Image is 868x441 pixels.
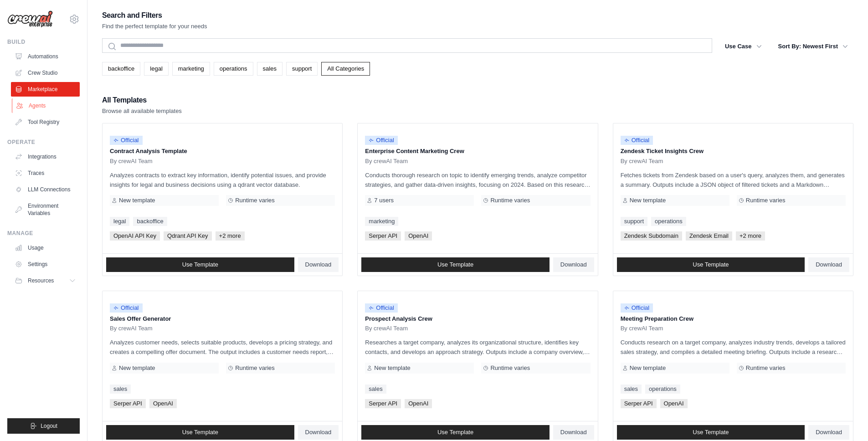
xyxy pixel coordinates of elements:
a: Crew Studio [11,66,80,80]
a: Environment Variables [11,199,80,220]
a: Usage [11,241,80,255]
span: New template [630,197,666,204]
a: Download [553,257,594,272]
span: Official [621,303,653,313]
img: Logo [7,10,53,28]
p: Analyzes contracts to extract key information, identify potential issues, and provide insights fo... [110,170,335,190]
span: Official [365,136,398,145]
span: OpenAI [149,399,177,408]
span: Zendesk Email [686,231,732,241]
a: Use Template [617,257,805,272]
a: sales [110,385,131,394]
a: marketing [365,217,398,226]
p: Find the perfect template for your needs [102,22,207,31]
a: Download [553,425,594,440]
span: Download [560,261,587,268]
span: Runtime varies [490,197,530,204]
button: Resources [11,273,80,288]
a: Tool Registry [11,115,80,129]
span: By crewAI Team [365,325,408,332]
a: Download [298,257,339,272]
span: OpenAI [405,231,432,241]
span: Official [365,303,398,313]
h2: All Templates [102,94,182,107]
a: sales [621,385,642,394]
span: Download [560,429,587,436]
span: Serper API [110,399,146,408]
a: operations [651,217,686,226]
p: Meeting Preparation Crew [621,314,846,323]
p: Sales Offer Generator [110,314,335,323]
span: Use Template [182,261,218,268]
a: Integrations [11,149,80,164]
a: Use Template [617,425,805,440]
a: Marketplace [11,82,80,97]
span: By crewAI Team [621,158,663,165]
span: 7 users [374,197,394,204]
p: Contract Analysis Template [110,147,335,156]
div: Manage [7,230,80,237]
a: legal [110,217,129,226]
span: Zendesk Subdomain [621,231,682,241]
span: Use Template [693,429,729,436]
h2: Search and Filters [102,9,207,22]
a: Use Template [361,425,550,440]
p: Browse all available templates [102,107,182,116]
span: By crewAI Team [110,158,153,165]
span: Download [816,429,842,436]
a: legal [144,62,168,76]
a: marketing [172,62,210,76]
a: Traces [11,166,80,180]
span: Logout [41,422,57,430]
span: Use Template [182,429,218,436]
p: Enterprise Content Marketing Crew [365,147,590,156]
span: Download [816,261,842,268]
p: Prospect Analysis Crew [365,314,590,323]
div: Operate [7,138,80,146]
span: Download [305,429,332,436]
a: Use Template [106,425,294,440]
span: Download [305,261,332,268]
div: Build [7,38,80,46]
p: Conducts thorough research on topic to identify emerging trends, analyze competitor strategies, a... [365,170,590,190]
span: Use Template [693,261,729,268]
a: Automations [11,49,80,64]
span: Runtime varies [235,197,275,204]
span: Runtime varies [746,197,786,204]
span: Official [110,136,143,145]
a: sales [257,62,282,76]
span: Use Template [437,261,473,268]
a: sales [365,385,386,394]
a: Download [808,257,849,272]
a: LLM Connections [11,182,80,197]
p: Zendesk Ticket Insights Crew [621,147,846,156]
span: New template [119,197,155,204]
span: OpenAI [405,399,432,408]
a: Use Template [361,257,550,272]
a: All Categories [321,62,370,76]
span: Official [110,303,143,313]
p: Fetches tickets from Zendesk based on a user's query, analyzes them, and generates a summary. Out... [621,170,846,190]
span: Runtime varies [746,364,786,372]
p: Conducts research on a target company, analyzes industry trends, develops a tailored sales strate... [621,338,846,357]
span: +2 more [216,231,245,241]
button: Use Case [719,38,767,55]
span: OpenAI API Key [110,231,160,241]
span: Use Template [437,429,473,436]
span: By crewAI Team [365,158,408,165]
span: Runtime varies [490,364,530,372]
span: New template [630,364,666,372]
a: Download [808,425,849,440]
p: Analyzes customer needs, selects suitable products, develops a pricing strategy, and creates a co... [110,338,335,357]
span: +2 more [736,231,765,241]
span: Serper API [365,399,401,408]
a: support [286,62,318,76]
span: By crewAI Team [110,325,153,332]
button: Logout [7,418,80,434]
a: Use Template [106,257,294,272]
span: Serper API [621,399,657,408]
span: Runtime varies [235,364,275,372]
span: Serper API [365,231,401,241]
span: By crewAI Team [621,325,663,332]
a: backoffice [133,217,167,226]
